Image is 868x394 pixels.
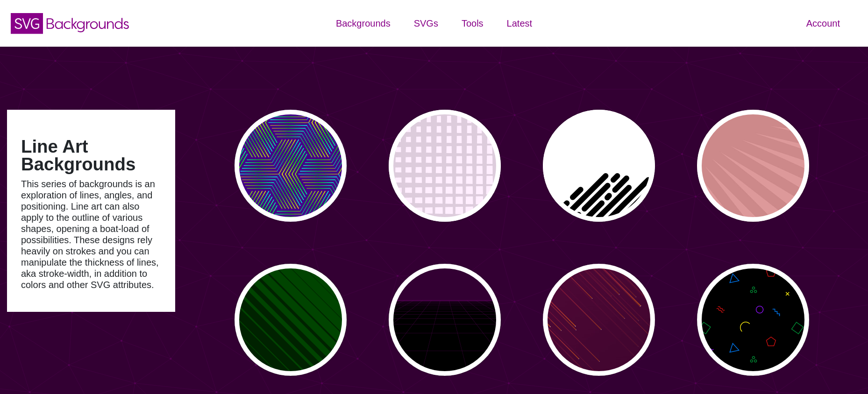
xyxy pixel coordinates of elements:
button: alternating stripes that get larger and smaller in a ripple pattern [235,264,347,376]
a: Backgrounds [324,9,402,37]
h1: Line Art Backgrounds [21,138,161,174]
a: SVGs [402,9,450,37]
p: This series of backgrounds is an exploration of lines, angles, and positioning. Line art can also... [21,178,161,290]
button: a group of rounded lines at 45 degree angle [543,110,655,222]
button: pink intersecting uneven lines [389,110,501,222]
a: Account [795,9,852,37]
a: Latest [495,9,544,37]
button: a rainbow pattern of outlined geometric shapes [697,264,809,376]
button: moving streaks of red gradient lines over purple background [543,264,655,376]
button: a flat 3d-like background animation that looks to the horizon [389,264,501,376]
button: pink lines point to top left [697,110,809,222]
a: Tools [450,9,495,37]
button: hexagram line 3d pattern [235,110,347,222]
